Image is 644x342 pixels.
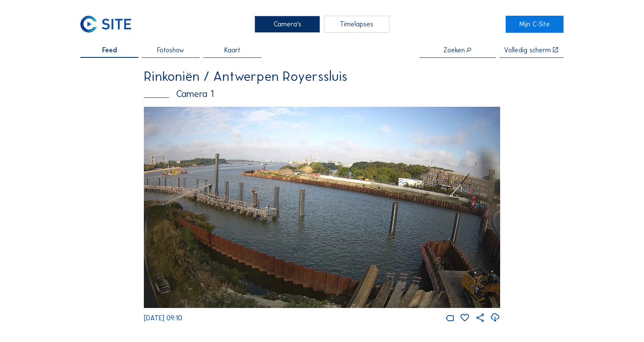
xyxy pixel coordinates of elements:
[80,16,138,33] a: C-SITE Logo
[504,47,551,54] div: Volledig scherm
[144,70,500,83] div: Rinkoniën / Antwerpen Royerssluis
[144,89,500,99] div: Camera 1
[102,47,117,54] span: Feed
[255,16,320,33] div: Camera's
[224,47,240,54] span: Kaart
[324,16,389,33] div: Timelapses
[506,16,564,33] a: Mijn C-Site
[144,314,182,322] span: [DATE] 09:10
[157,47,184,54] span: Fotoshow
[80,16,131,33] img: C-SITE Logo
[144,107,500,308] img: Image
